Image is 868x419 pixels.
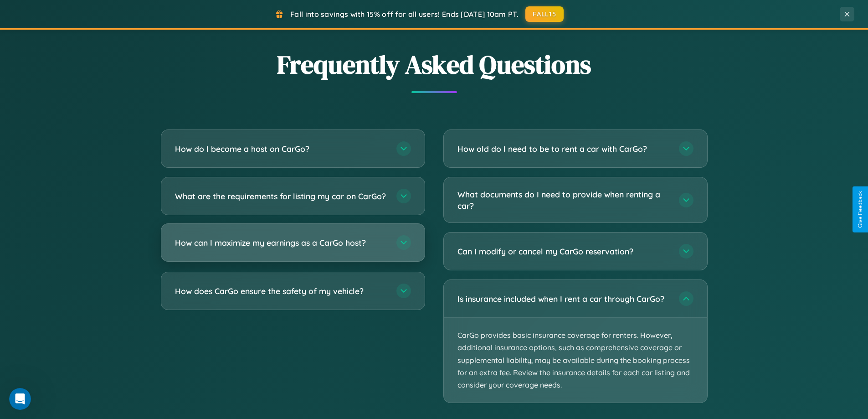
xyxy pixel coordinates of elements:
h3: How do I become a host on CarGo? [175,143,387,155]
span: Fall into savings with 15% off for all users! Ends [DATE] 10am PT. [290,10,519,19]
h3: How old do I need to be to rent a car with CarGo? [457,143,670,155]
iframe: Intercom live chat [9,388,31,410]
h3: What are the requirements for listing my car on CarGo? [175,191,387,202]
h3: Is insurance included when I rent a car through CarGo? [457,293,670,305]
h2: Frequently Asked Questions [161,47,708,82]
h3: Can I modify or cancel my CarGo reservation? [457,246,670,257]
h3: What documents do I need to provide when renting a car? [457,189,670,211]
h3: How can I maximize my earnings as a CarGo host? [175,237,387,248]
h3: How does CarGo ensure the safety of my vehicle? [175,285,387,297]
button: FALL15 [525,6,564,22]
div: Give Feedback [857,191,863,228]
p: CarGo provides basic insurance coverage for renters. However, additional insurance options, such ... [444,318,707,403]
